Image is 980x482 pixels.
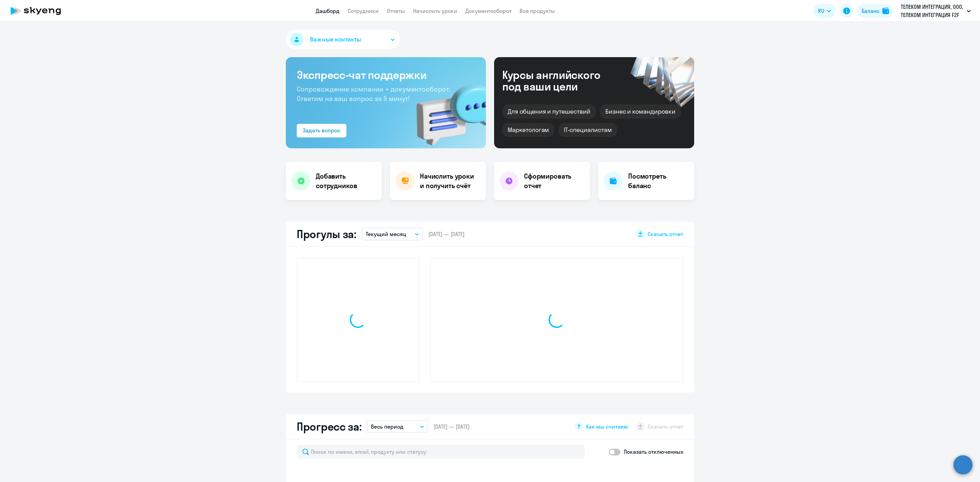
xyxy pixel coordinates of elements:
span: Как мы считаем [586,423,628,430]
button: Важные контакты [286,30,400,49]
input: Поиск по имени, email, продукту или статусу [297,445,585,459]
div: Для общения и путешествий [502,104,596,119]
span: Сопровождение компании + документооборот. Ответим на ваш вопрос за 5 минут! [297,85,451,103]
a: Все продукты [520,7,555,14]
h2: Прогресс за: [297,420,361,433]
p: Показать отключенных [624,448,683,456]
p: ТЕЛЕКОМ ИНТЕГРАЦИЯ, ООО, ТЕЛЕКОМ ИНТЕГРАЦИЯ F2F [901,3,964,19]
h4: Начислить уроки и получить счёт [420,171,479,190]
p: Текущий месяц [366,230,406,238]
button: RU [813,4,836,18]
span: [DATE] — [DATE] [428,230,464,238]
a: Сотрудники [348,7,379,14]
a: Документооборот [465,7,511,14]
div: Баланс [862,7,880,15]
h4: Сформировать отчет [524,171,585,190]
h2: Прогулы за: [297,227,356,241]
a: Отчеты [387,7,405,14]
button: ТЕЛЕКОМ ИНТЕГРАЦИЯ, ООО, ТЕЛЕКОМ ИНТЕГРАЦИЯ F2F [897,3,974,19]
span: RU [818,7,824,15]
span: Скачать отчет [648,230,683,238]
div: IT-специалистам [558,123,617,137]
div: Задать вопрос [303,126,340,134]
button: Текущий месяц [362,228,423,240]
div: Бизнес и командировки [600,104,681,119]
h4: Добавить сотрудников [316,171,376,190]
a: Начислить уроки [413,7,457,14]
img: balance [882,7,889,14]
span: [DATE] — [DATE] [434,423,470,430]
div: Маркетологам [502,123,554,137]
span: Важные контакты [310,35,361,44]
h3: Экспресс-чат поддержки [297,68,475,82]
button: Задать вопрос [297,124,346,137]
div: Курсы английского под ваши цели [502,69,619,92]
p: Весь период [371,422,404,431]
button: Балансbalance [857,4,893,18]
img: bg-img [407,72,486,148]
h4: Посмотреть баланс [628,171,689,190]
a: Дашборд [316,7,340,14]
button: Весь период [367,420,428,433]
